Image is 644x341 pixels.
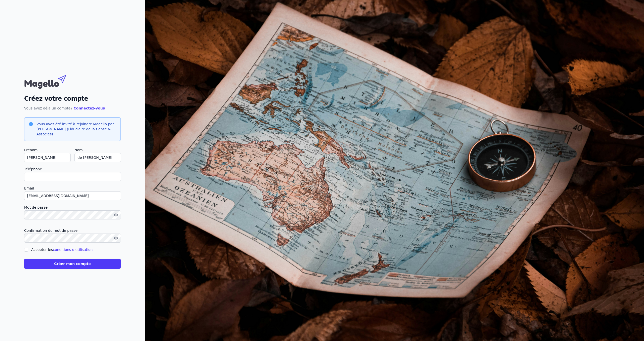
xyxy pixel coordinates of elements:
label: Mot de passe [24,204,121,210]
label: Accepter les [31,248,93,252]
label: Téléphone [24,166,121,172]
a: conditions d'utilisation [53,248,93,252]
label: Nom [74,147,121,153]
label: Email [24,185,121,191]
h2: Créez votre compte [24,94,121,103]
p: Vous avez déjà un compte? [24,105,121,111]
button: Créer mon compte [24,259,121,269]
h3: Vous avez été invité à rejoindre Magello par [PERSON_NAME] (Fiduciaire de la Cense & Associés) [36,122,116,137]
a: Connectez-vous [73,106,105,110]
img: Magello [24,72,77,90]
label: Prénom [24,147,70,153]
label: Confirmation du mot de passe [24,228,121,234]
